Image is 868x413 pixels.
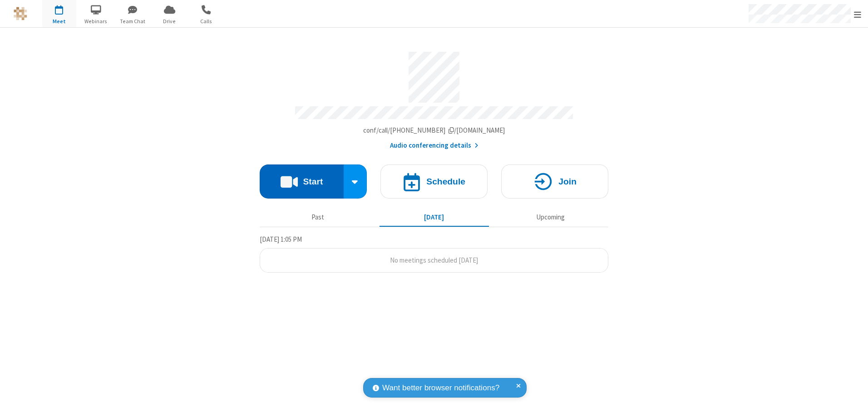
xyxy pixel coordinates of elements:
h4: Schedule [426,177,465,186]
span: Drive [153,17,187,25]
button: Start [260,164,344,199]
img: QA Selenium DO NOT DELETE OR CHANGE [14,7,27,20]
span: [DATE] 1:05 PM [260,235,302,244]
div: Start conference options [344,164,367,199]
span: Calls [189,17,223,25]
iframe: Chat [845,389,861,407]
span: No meetings scheduled [DATE] [390,256,478,264]
button: Past [263,209,373,226]
h4: Start [303,177,323,186]
button: Schedule [380,164,488,199]
span: Team Chat [116,17,150,25]
button: Copy my meeting room linkCopy my meeting room link [363,125,505,136]
span: Copy my meeting room link [363,126,505,134]
h4: Join [558,177,577,186]
span: Want better browser notifications? [382,382,499,394]
button: Audio conferencing details [390,140,478,151]
span: Meet [42,17,76,25]
button: Join [501,164,608,199]
button: Upcoming [496,209,605,226]
section: Today's Meetings [260,234,608,273]
button: [DATE] [380,209,489,226]
span: Webinars [79,17,113,25]
section: Account details [260,45,608,151]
